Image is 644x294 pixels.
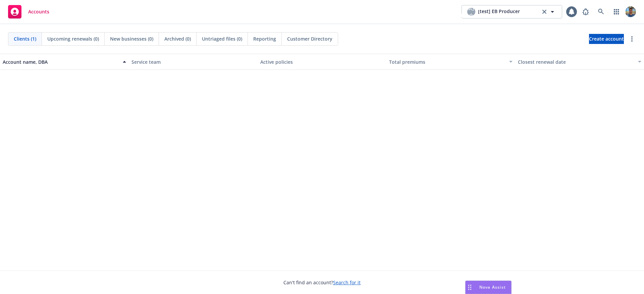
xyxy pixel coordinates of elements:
[628,35,636,43] a: more
[5,2,52,21] a: Accounts
[515,54,644,70] button: Closest renewal date
[258,54,386,70] button: Active policies
[287,35,332,42] span: Customer Directory
[110,35,153,42] span: New businesses (0)
[260,58,384,65] div: Active policies
[389,58,505,65] div: Total premiums
[462,5,562,18] button: [test] EB Producer[test] EB Producerclear selection
[164,35,191,42] span: Archived (0)
[625,6,636,17] img: photo
[540,8,548,16] a: clear selection
[465,281,512,294] button: Nova Assist
[518,58,634,65] div: Closest renewal date
[333,279,361,286] a: Search for it
[283,279,361,286] span: Can't find an account?
[610,5,623,18] a: Switch app
[129,54,258,70] button: Service team
[461,5,482,19] span: [test] EB Producer
[594,5,608,18] a: Search
[28,9,49,14] span: Accounts
[202,35,242,42] span: Untriaged files (0)
[589,34,624,44] a: Create account
[478,8,520,16] span: [test] EB Producer
[479,284,506,290] span: Nova Assist
[47,35,99,42] span: Upcoming renewals (0)
[386,54,515,70] button: Total premiums
[14,35,36,42] span: Clients (1)
[131,58,255,65] div: Service team
[579,5,592,18] a: Report a Bug
[3,58,119,65] div: Account name, DBA
[466,281,474,294] div: Drag to move
[253,35,276,42] span: Reporting
[589,33,624,45] span: Create account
